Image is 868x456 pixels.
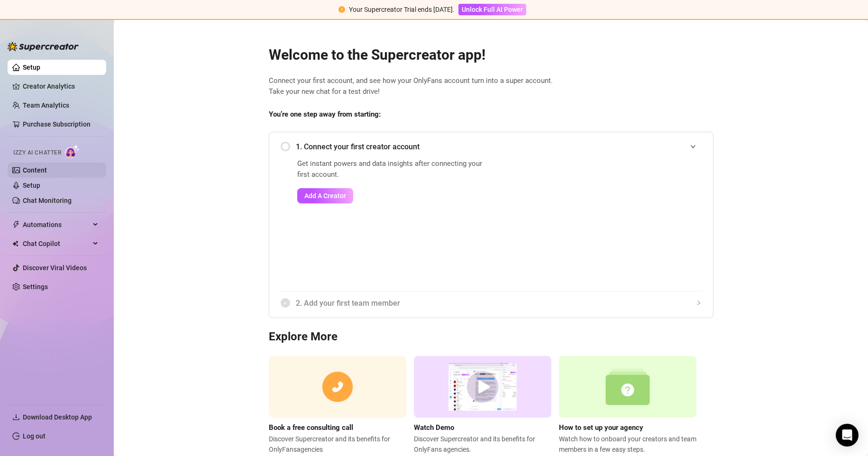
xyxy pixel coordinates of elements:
[23,166,47,174] a: Content
[23,236,90,251] span: Chat Copilot
[462,6,523,13] span: Unlock Full AI Power
[559,423,643,432] strong: How to set up your agency
[696,300,702,306] span: collapsed
[23,79,99,94] a: Creator Analytics
[304,192,346,200] span: Add A Creator
[296,141,702,153] span: 1. Connect your first creator account
[458,6,526,13] a: Unlock Full AI Power
[23,283,48,291] a: Settings
[269,75,713,98] span: Connect your first account, and see how your OnlyFans account turn into a super account. Take you...
[23,101,69,109] a: Team Analytics
[297,188,488,203] a: Add A Creator
[690,144,696,149] span: expanded
[414,356,551,455] a: Watch DemoDiscover Supercreator and its benefits for OnlyFans agencies.
[296,297,702,309] span: 2. Add your first team member
[414,356,551,418] img: supercreator demo
[269,423,353,432] strong: Book a free consulting call
[23,217,90,232] span: Automations
[281,292,702,315] div: 2. Add your first team member
[13,148,61,157] span: Izzy AI Chatter
[269,434,406,455] span: Discover Supercreator and its benefits for OnlyFans agencies
[414,434,551,455] span: Discover Supercreator and its benefits for OnlyFans agencies.
[23,117,99,132] a: Purchase Subscription
[12,413,20,421] span: download
[23,432,46,440] a: Log out
[559,356,696,455] a: How to set up your agencyWatch how to onboard your creators and team members in a few easy steps.
[23,182,40,189] a: Setup
[458,4,526,15] button: Unlock Full AI Power
[559,356,696,418] img: setup agency guide
[12,221,20,228] span: thunderbolt
[836,424,859,447] div: Open Intercom Messenger
[297,158,488,181] span: Get instant powers and data insights after connecting your first account.
[559,434,696,455] span: Watch how to onboard your creators and team members in a few easy steps.
[269,356,406,455] a: Book a free consulting callDiscover Supercreator and its benefits for OnlyFansagencies
[269,329,713,345] h3: Explore More
[349,6,455,13] span: Your Supercreator Trial ends [DATE].
[8,42,79,51] img: logo-BBDzfeDw.svg
[269,46,713,64] h2: Welcome to the Supercreator app!
[23,197,72,204] a: Chat Monitoring
[414,423,454,432] strong: Watch Demo
[12,240,18,247] img: Chat Copilot
[65,145,80,158] img: AI Chatter
[23,413,92,421] span: Download Desktop App
[338,6,345,13] span: exclamation-circle
[23,264,87,272] a: Discover Viral Videos
[297,188,353,203] button: Add A Creator
[269,110,381,119] strong: You’re one step away from starting:
[281,135,702,158] div: 1. Connect your first creator account
[23,64,40,71] a: Setup
[512,158,702,280] iframe: Add Creators
[269,356,406,418] img: consulting call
